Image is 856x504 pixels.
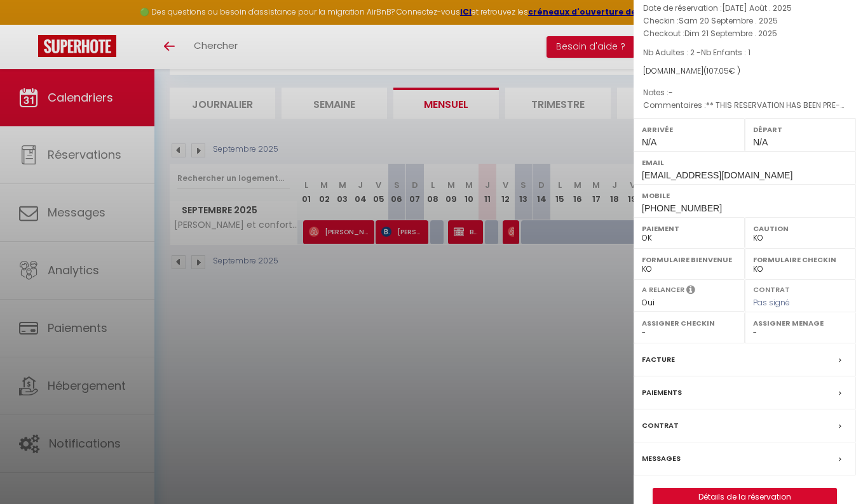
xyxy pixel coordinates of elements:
label: Facture [642,353,675,366]
span: 107.05 [707,65,729,76]
span: [EMAIL_ADDRESS][DOMAIN_NAME] [642,170,792,180]
label: Paiements [642,386,682,399]
span: [DATE] Août . 2025 [722,3,792,13]
span: Nb Adultes : 2 - [643,47,751,58]
div: [DOMAIN_NAME] [643,65,846,77]
p: Commentaires : [643,99,846,112]
button: Ouvrir le widget de chat LiveChat [10,5,48,43]
p: Checkout : [643,27,846,40]
label: Contrat [642,419,679,432]
label: A relancer [642,284,684,295]
span: ( € ) [703,65,740,76]
label: Arrivée [642,123,737,136]
span: - [669,87,673,98]
iframe: Chat [802,447,846,494]
span: Pas signé [753,297,790,308]
span: Sam 20 Septembre . 2025 [679,15,778,26]
label: Messages [642,452,681,465]
label: Assigner Checkin [642,317,737,329]
label: Départ [753,123,848,136]
label: Caution [753,222,848,235]
span: [PHONE_NUMBER] [642,203,722,213]
span: Dim 21 Septembre . 2025 [684,28,777,39]
label: Mobile [642,189,848,202]
label: Formulaire Checkin [753,253,848,266]
span: N/A [642,137,656,147]
i: Sélectionner OUI si vous souhaiter envoyer les séquences de messages post-checkout [686,284,695,298]
p: Notes : [643,86,846,99]
p: Date de réservation : [643,2,846,15]
label: Formulaire Bienvenue [642,253,737,266]
label: Assigner Menage [753,317,848,329]
label: Contrat [753,284,790,293]
span: N/A [753,137,768,147]
label: Paiement [642,222,737,235]
p: Checkin : [643,15,846,27]
span: Nb Enfants : 1 [701,47,751,58]
label: Email [642,156,848,169]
